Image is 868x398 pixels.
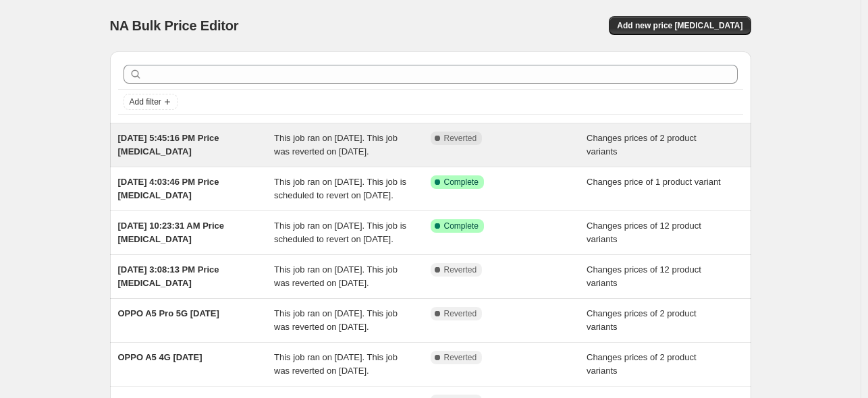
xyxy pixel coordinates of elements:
[274,133,398,157] span: This job ran on [DATE]. This job was reverted on [DATE].
[444,264,477,275] span: Reverted
[274,352,398,376] span: This job ran on [DATE]. This job was reverted on [DATE].
[587,352,697,376] span: Changes prices of 2 product variants
[587,177,721,187] span: Changes price of 1 product variant
[444,308,477,319] span: Reverted
[274,308,398,332] span: This job ran on [DATE]. This job was reverted on [DATE].
[587,264,701,288] span: Changes prices of 12 product variants
[587,133,697,157] span: Changes prices of 2 product variants
[118,352,202,362] span: OPPO A5 4G [DATE]
[274,177,406,200] span: This job ran on [DATE]. This job is scheduled to revert on [DATE].
[118,221,225,244] span: [DATE] 10:23:31 AM Price [MEDICAL_DATA]
[444,221,479,231] span: Complete
[118,177,219,200] span: [DATE] 4:03:46 PM Price [MEDICAL_DATA]
[587,308,697,332] span: Changes prices of 2 product variants
[617,20,742,31] span: Add new price [MEDICAL_DATA]
[118,264,219,288] span: [DATE] 3:08:13 PM Price [MEDICAL_DATA]
[274,264,398,288] span: This job ran on [DATE]. This job was reverted on [DATE].
[274,221,406,244] span: This job ran on [DATE]. This job is scheduled to revert on [DATE].
[444,133,477,144] span: Reverted
[587,221,701,244] span: Changes prices of 12 product variants
[444,352,477,363] span: Reverted
[444,177,479,188] span: Complete
[118,133,219,157] span: [DATE] 5:45:16 PM Price [MEDICAL_DATA]
[110,18,239,33] span: NA Bulk Price Editor
[130,96,161,107] span: Add filter
[609,16,751,35] button: Add new price [MEDICAL_DATA]
[124,94,178,110] button: Add filter
[118,308,219,318] span: OPPO A5 Pro 5G [DATE]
